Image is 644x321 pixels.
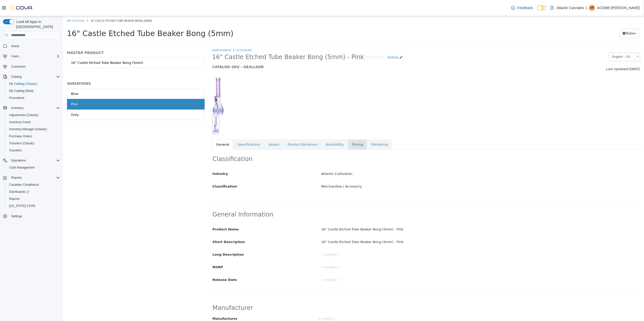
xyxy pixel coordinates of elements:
[8,75,15,80] div: Blue
[9,204,35,208] span: [US_STATE] CCRS
[7,88,60,94] span: My Catalog (Beta)
[517,5,533,10] span: Feedback
[5,195,62,202] button: Reports
[9,64,28,70] a: Customers
[11,44,19,48] span: Home
[9,105,26,111] button: Inventory
[7,95,27,101] a: Promotions
[149,37,301,45] span: 16" Castle Etched Tube Beaker Bong (5mm) - Pink
[9,190,29,194] span: Dashboards
[11,75,21,79] span: Catalog
[4,41,141,52] a: 16" Castle Etched Tube Beaker Bong (5mm)
[9,74,60,80] span: Catalog
[566,51,577,55] span: [DATE]
[149,236,181,240] span: Long Description
[7,112,40,118] a: Adjustments (Classic)
[7,203,37,209] a: [US_STATE] CCRS
[7,165,37,171] a: Cash Management
[9,213,24,219] a: Settings
[27,3,89,6] span: 16" Castle Etched Tube Beaker Bong (5mm)
[254,259,581,268] div: < empty >
[221,123,258,134] a: Product Behaviors
[4,3,21,6] a: My Catalog
[7,81,60,87] span: My Catalog (Classic)
[5,126,62,133] button: Inventory Manager (Classic)
[9,113,38,117] span: Adjustments (Classic)
[149,249,160,253] span: MSRP
[7,189,31,195] a: Dashboards
[5,147,62,154] button: Transfers
[509,3,535,13] a: Feedback
[324,39,335,43] span: Active
[254,298,544,307] div: < empty >
[7,182,60,188] span: Canadian Compliance
[7,95,60,101] span: Promotions
[1,53,62,60] button: Users
[149,301,174,304] span: Manufacturer
[7,140,60,146] span: Transfers (Classic)
[5,87,62,94] button: My Catalog (Beta)
[5,181,62,188] button: Canadian Compliance
[173,32,189,36] a: Accessory
[586,5,587,11] p: |
[8,96,16,101] div: Grey
[201,123,220,134] a: Assets
[7,81,39,87] a: My Catalog (Classic)
[589,5,595,11] div: AC0086 Ryan Katie
[7,119,60,125] span: Inventory Count
[557,5,584,11] p: Atlantic Cannabis
[4,13,170,22] span: 16" Castle Etched Tube Beaker Bong (5mm)
[7,189,60,195] span: Dashboards
[3,40,60,233] nav: Complex example
[9,141,34,145] span: Transfers (Classic)
[149,168,174,172] span: Classification
[7,182,41,188] a: Canadian Compliance
[9,157,60,164] span: Operations
[7,126,60,132] span: Inventory Manager (Classic)
[9,63,60,70] span: Customers
[149,224,182,228] span: Short Description
[597,5,640,11] p: AC0086 [PERSON_NAME]
[149,139,577,147] h2: Classification
[14,19,60,29] span: Load All Apps in [GEOGRAPHIC_DATA]
[9,183,39,187] span: Canadian Compliance
[9,157,28,164] button: Operations
[5,133,62,140] button: Purchase Orders
[1,63,62,70] button: Customers
[5,119,62,126] button: Inventory Count
[7,203,60,209] span: Washington CCRS
[4,34,141,39] h5: MASTER PRODUCT
[5,188,62,195] a: Dashboards
[9,166,35,170] span: Cash Management
[537,5,547,11] input: Dark Mode
[7,112,60,118] span: Adjustments (Classic)
[9,175,24,181] button: Reports
[7,147,24,153] a: Transfers
[254,222,581,230] div: 16" Castle Etched Tube Beaker Bong (5mm) - Pink
[1,42,62,50] button: Home
[1,174,62,181] button: Reports
[9,148,22,152] span: Transfers
[149,195,577,202] h2: General Information
[9,175,60,181] span: Reports
[149,32,168,36] a: Merchandise
[9,134,32,138] span: Purchase Orders
[1,104,62,112] button: Inventory
[590,5,594,11] span: AR
[149,211,176,215] span: Product Name
[149,288,577,296] h2: Manufacturer
[546,37,570,45] span: English - US
[7,147,60,153] span: Transfers
[5,202,62,209] button: [US_STATE] CCRS
[9,213,60,219] span: Settings
[254,153,581,162] div: Atlantic Cultivation
[9,43,21,49] a: Home
[9,120,31,124] span: Inventory Count
[9,127,47,131] span: Inventory Manager (Classic)
[11,176,22,180] span: Reports
[11,65,26,69] span: Customers
[149,48,468,53] h5: CATALOG SKU - GE4LLG0R
[11,106,23,110] span: Inventory
[546,37,577,45] a: English - US
[543,51,566,55] span: Last Updated:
